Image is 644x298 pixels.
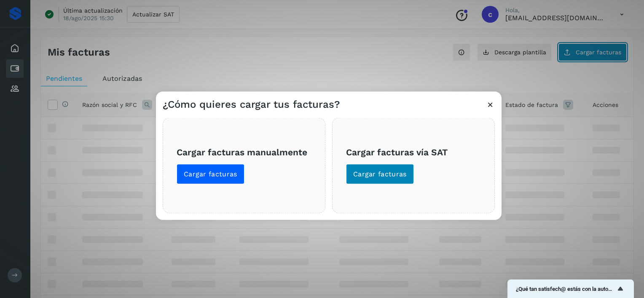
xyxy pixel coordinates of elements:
[346,164,414,184] button: Cargar facturas
[353,170,407,179] span: Cargar facturas
[163,98,340,111] h3: ¿Cómo quieres cargar tus facturas?
[177,146,311,157] h3: Cargar facturas manualmente
[516,286,615,292] span: ¿Qué tan satisfech@ estás con la autorización de tus facturas?
[177,164,244,184] button: Cargar facturas
[516,284,625,294] button: Mostrar encuesta - ¿Qué tan satisfech@ estás con la autorización de tus facturas?
[184,170,237,179] span: Cargar facturas
[346,146,481,157] h3: Cargar facturas vía SAT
